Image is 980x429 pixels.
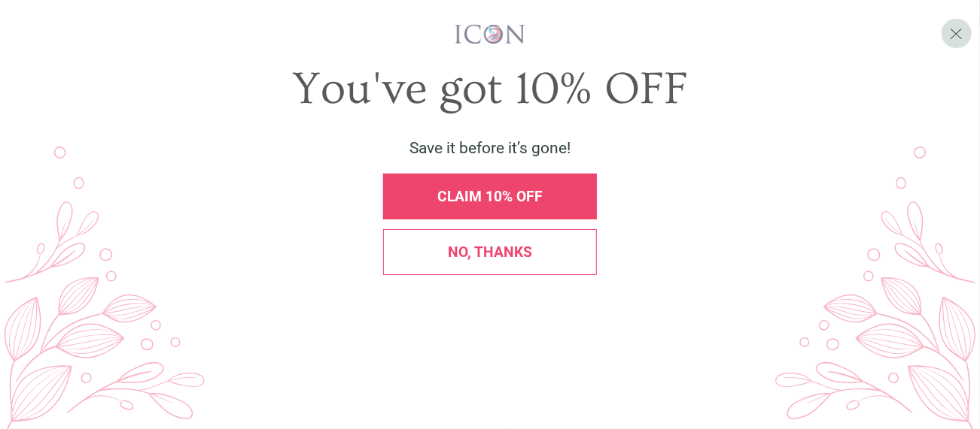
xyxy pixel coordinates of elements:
[950,23,963,43] span: X
[437,188,543,205] span: CLAIM 10% OFF
[292,63,688,115] span: You've got 10% OFF
[448,243,532,261] span: No, thanks
[453,23,528,45] img: iconwallstickersl_1754656298800.png
[409,139,571,157] span: Save it before it’s gone!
